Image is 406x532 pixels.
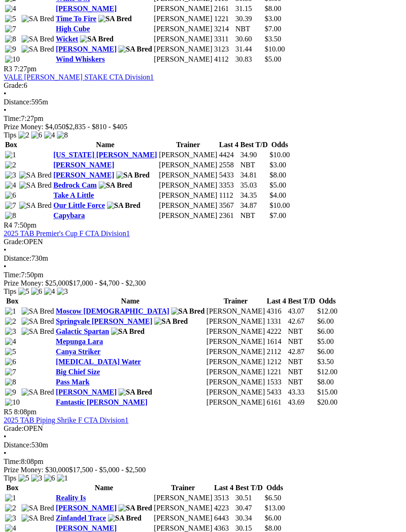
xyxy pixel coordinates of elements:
span: $10.00 [270,202,290,210]
td: 4316 [266,307,287,316]
span: Time: [4,271,21,279]
span: • [4,450,6,458]
img: 3 [57,288,68,296]
a: Zinfandel Trace [56,515,106,522]
td: 43.33 [288,388,316,397]
a: Mepunga Lara [56,338,103,346]
span: • [4,433,6,441]
img: SA Bred [22,515,54,523]
span: • [4,90,6,98]
img: 10 [5,399,20,407]
td: [PERSON_NAME] [153,494,213,503]
td: [PERSON_NAME] [206,378,265,387]
td: [PERSON_NAME] [153,25,213,34]
img: 8 [5,212,16,220]
img: SA Bred [116,172,150,180]
td: 5433 [266,388,287,397]
span: $5.00 [270,182,286,189]
span: $8.00 [265,5,281,13]
a: Canya Striker [56,348,101,356]
td: 2558 [219,161,239,170]
img: SA Bred [118,389,152,397]
span: Time: [4,115,21,123]
img: SA Bred [19,172,52,180]
div: Prize Money: $25,000 [4,280,402,288]
td: 1221 [266,368,287,377]
img: SA Bred [108,515,141,523]
td: [PERSON_NAME] [153,504,213,513]
img: SA Bred [22,15,54,23]
td: NBT [288,368,316,377]
a: 2025 TAB Premier's Cup F CTA Division1 [4,230,130,238]
td: 30.34 [235,514,264,523]
td: 6161 [266,398,287,407]
div: 530m [4,441,402,450]
th: Name [53,141,158,150]
img: 7 [5,368,16,377]
td: [PERSON_NAME] [206,368,265,377]
span: Grade: [4,82,24,90]
td: [PERSON_NAME] [153,45,213,54]
img: SA Bred [22,35,54,44]
td: 42.87 [288,348,316,357]
td: 35.03 [240,181,268,190]
a: Bedrock Cam [53,182,96,189]
img: 2 [5,504,16,513]
td: 31.44 [235,45,264,54]
img: 3 [31,475,42,483]
span: $10.00 [270,151,290,159]
th: Odds [317,297,338,306]
th: Best T/D [235,484,264,493]
div: Prize Money: $4,050 [4,123,402,132]
td: NBT [288,358,316,367]
td: 3567 [219,201,239,211]
a: VALE [PERSON_NAME] STAKE CTA Division1 [4,74,154,81]
td: [PERSON_NAME] [206,317,265,326]
span: $3.00 [265,15,281,23]
span: $5.00 [265,56,281,63]
td: [PERSON_NAME] [206,398,265,407]
td: [PERSON_NAME] [153,15,213,24]
span: R5 [4,408,12,416]
td: 5433 [219,171,239,180]
td: 3513 [214,494,234,503]
img: 10 [5,56,20,64]
td: 1112 [219,191,239,200]
td: [PERSON_NAME] [206,338,265,347]
td: NBT [288,338,316,347]
td: 1212 [266,358,287,367]
td: 34.90 [240,151,268,160]
div: 595m [4,98,402,107]
a: Time To Fire [56,15,96,23]
img: 2 [18,132,29,140]
img: 1 [5,494,16,503]
td: 42.67 [288,317,316,326]
span: R3 [4,65,12,73]
td: 3311 [214,35,234,44]
span: 8:08pm [14,408,37,416]
span: $6.00 [317,348,334,356]
td: NBT [288,378,316,387]
span: $6.00 [317,318,334,326]
th: Odds [264,484,285,493]
td: [PERSON_NAME] [153,35,213,44]
td: [PERSON_NAME] [153,514,213,523]
td: [PERSON_NAME] [153,5,213,14]
td: 2161 [214,5,234,14]
img: 6 [5,358,16,366]
img: SA Bred [22,504,54,513]
img: SA Bred [98,15,132,23]
td: [PERSON_NAME] [153,55,213,64]
th: Trainer [153,484,213,493]
img: SA Bred [22,46,54,54]
span: $3.50 [265,35,281,43]
td: NBT [240,212,268,221]
span: $8.00 [270,172,286,179]
a: [PERSON_NAME] [53,172,114,179]
a: [US_STATE] [PERSON_NAME] [53,151,157,159]
td: 30.60 [235,35,264,44]
td: NBT [240,161,268,170]
a: [PERSON_NAME] [56,5,117,13]
td: [PERSON_NAME] [158,151,218,160]
a: 2025 TAB Piping Shrike F CTA Division1 [4,417,129,424]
